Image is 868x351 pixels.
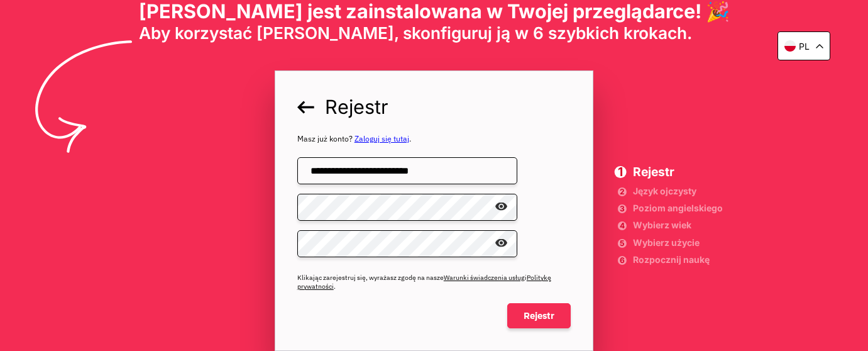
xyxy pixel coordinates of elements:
span: Klikając zarejestruj się, wyrażasz zgodę na nasze i . [297,273,571,291]
span: Rozpocznij naukę [633,256,723,264]
span: Masz już konto? . [297,134,571,144]
p: pl [799,41,810,52]
span: Poziom angielskiego [633,204,723,212]
a: Warunki świadczenia usług [444,273,525,282]
span: Rejestr [507,303,571,328]
a: Zaloguj się tutaj [354,133,409,143]
span: Rejestr [297,93,571,121]
span: Aby korzystać [PERSON_NAME], skonfiguruj ją w 6 szybkich krokach. [139,23,730,43]
span: Wybierz użycie [633,239,723,247]
a: Politykę prywatności [297,273,551,291]
span: Wybierz wiek [633,221,723,229]
span: Rejestr [633,166,723,178]
span: Język ojczysty [633,187,723,195]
